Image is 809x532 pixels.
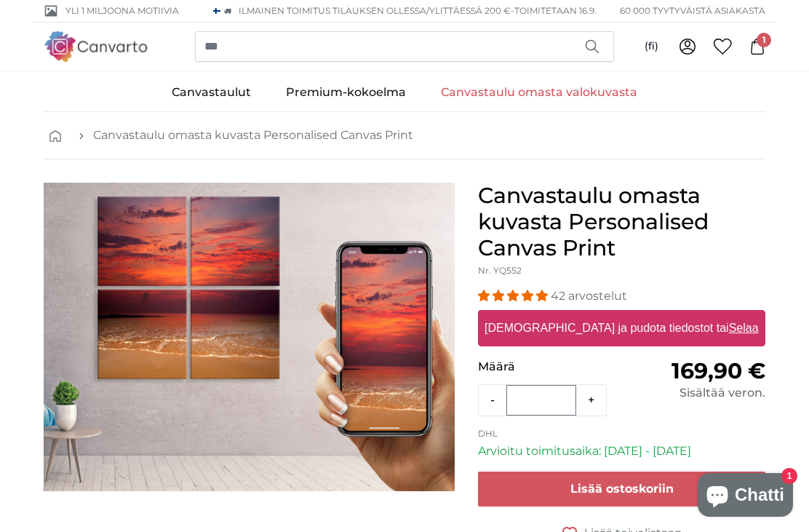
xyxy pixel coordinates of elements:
[478,442,765,460] p: Arvioitu toimitusaika: [DATE] - [DATE]
[757,33,771,47] span: 1
[511,5,597,16] span: -
[478,265,522,276] span: Nr. YQ552
[478,183,765,261] h1: Canvastaulu omasta kuvasta Personalised Canvas Print
[423,74,655,111] a: Canvastaulu omasta valokuvasta
[65,4,179,17] span: Yli 1 miljoona motiivia
[44,183,455,491] img: personalised-canvas-print
[268,74,423,111] a: Premium-kokoelma
[478,358,621,376] p: Määrä
[514,5,597,16] span: Toimitetaan 16.9.
[633,33,670,60] button: (fi)
[729,322,759,334] u: Selaa
[154,74,268,111] a: Canvastaulut
[570,482,674,496] span: Lisää ostoskoriin
[693,473,797,520] inbox-online-store-chat: Shopify-verkkokaupan chatti
[620,4,765,17] span: 60 000 tyytyväistä asiakasta
[44,112,765,159] nav: breadcrumbs
[551,289,627,303] span: 42 arvostelut
[478,428,765,440] p: DHL
[479,386,506,415] button: -
[479,314,764,343] label: [DEMOGRAPHIC_DATA] ja pudota tiedostot tai
[239,5,511,16] span: Ilmainen toimitus tilauksen ollessa/ylittäessä 200 €
[93,127,413,144] a: Canvastaulu omasta kuvasta Personalised Canvas Print
[478,289,551,303] span: 4.98 stars
[576,386,606,415] button: +
[44,31,148,61] img: Canvarto
[213,8,220,14] img: Suomi
[478,472,765,507] button: Lisää ostoskoriin
[44,183,455,491] div: 1 of 1
[622,384,765,402] div: Sisältää veron.
[671,357,765,384] span: 169,90 €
